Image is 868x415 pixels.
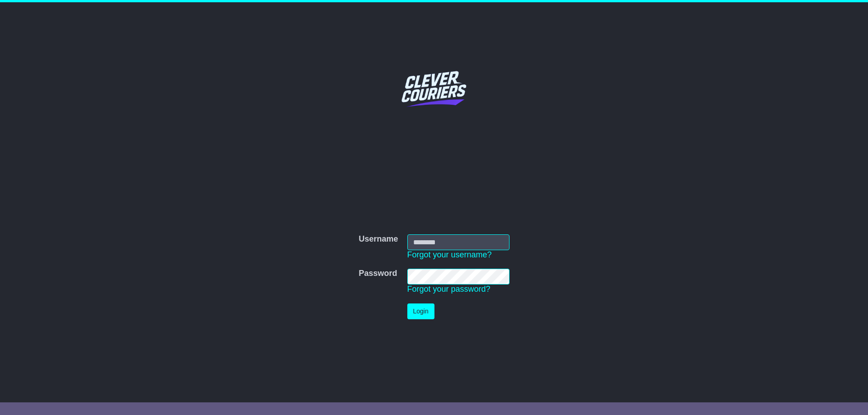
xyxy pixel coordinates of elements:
[396,50,472,127] img: Clever Couriers
[359,234,398,244] label: Username
[407,303,434,319] button: Login
[407,250,492,259] a: Forgot your username?
[407,284,491,294] a: Forgot your password?
[359,269,397,279] label: Password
